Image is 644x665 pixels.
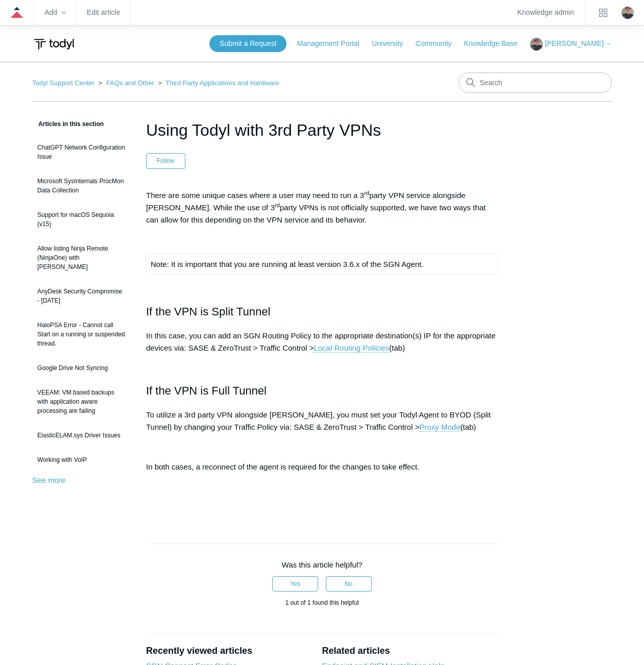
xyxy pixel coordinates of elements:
span: [PERSON_NAME] [545,39,604,47]
a: Knowledge admin [517,10,574,15]
a: Community [416,38,462,49]
h2: Related articles [322,644,498,658]
a: Todyl Support Center [32,79,94,87]
h2: If the VPN is Full Tunnel [146,382,498,400]
a: VEEAM: VM based backups with application aware processing are failing [32,383,131,421]
a: Submit a Request [209,35,287,52]
a: HaloPSA Error - Cannot call Start on a running or suspended thread. [32,315,131,353]
a: Proxy Mode [419,423,460,432]
zd-hc-trigger: Click your profile icon to open the profile menu [622,7,634,19]
img: user avatar [622,7,634,19]
p: There are some unique cases where a user may need to run a 3 party VPN service alongside [PERSON_... [146,189,498,226]
span: Articles in this section [32,120,104,128]
a: University [372,38,413,49]
span: 1 out of 1 found this helpful [285,599,359,606]
a: Edit article [87,10,120,15]
sup: rd [275,202,280,208]
a: Allow listing Ninja Remote (NinjaOne) with [PERSON_NAME] [32,239,131,277]
li: FAQs and Other [97,79,156,87]
a: FAQs and Other [106,79,154,87]
button: This article was helpful [272,576,318,592]
p: In this case, you can add an SGN Routing Policy to the appropriate destination(s) IP for the appr... [146,330,498,354]
img: Todyl Support Center Help Center home page [32,35,76,54]
a: Support for macOS Sequoia (v15) [32,205,131,234]
p: To utilize a 3rd party VPN alongside [PERSON_NAME], you must set your Todyl Agent to BYOD (Split ... [146,409,498,433]
a: Working with VoIP [32,450,131,470]
a: See more [32,476,65,484]
li: Todyl Support Center [32,79,97,87]
a: AnyDesk Security Compromise - [DATE] [32,282,131,310]
a: Microsoft SysInternals ProcMon Data Collection [32,171,131,200]
a: Knowledge Base [464,38,528,49]
button: [PERSON_NAME] [530,38,612,51]
li: Third Party Applications and Hardware [156,79,279,87]
a: Third Party Applications and Hardware [166,79,279,87]
span: Was this article helpful? [282,560,363,569]
h2: If the VPN is Split Tunnel [146,303,498,321]
a: Local Routing Policies [314,343,389,353]
a: ChatGPT Network Configuration Issue [32,138,131,166]
sup: rd [364,190,369,196]
td: Note: It is important that you are running at least version 3.6.x of the SGN Agent. [146,254,497,275]
a: Google Drive Not Syncing [32,358,131,378]
p: In both cases, a reconnect of the agent is required for the changes to take effect. [146,461,498,473]
button: This article was not helpful [326,576,372,592]
button: Follow Article [146,153,185,168]
a: ElasticELAM.sys Driver Issues [32,426,131,445]
h1: Using Todyl with 3rd Party VPNs [146,118,498,142]
input: Search [459,72,612,93]
h2: Recently viewed articles [146,644,312,658]
a: Management Portal [297,38,370,49]
zd-hc-trigger: Add [44,10,66,15]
